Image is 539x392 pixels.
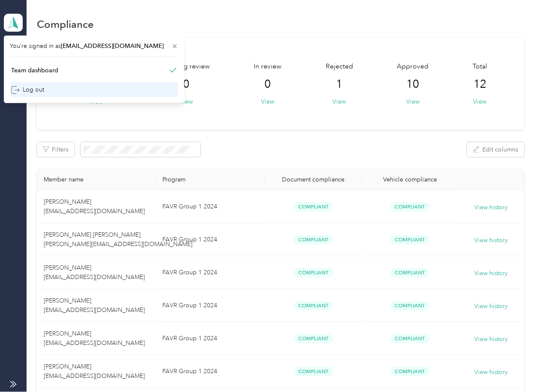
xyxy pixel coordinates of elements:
[37,142,75,157] button: Filters
[156,256,265,289] td: FAVR Group 1 2024
[156,355,265,388] td: FAVR Group 1 2024
[37,20,94,29] h1: Compliance
[156,322,265,355] td: FAVR Group 1 2024
[473,77,486,91] span: 12
[390,301,430,311] span: Compliant
[44,297,145,314] span: [PERSON_NAME] [EMAIL_ADDRESS][DOMAIN_NAME]
[475,203,508,212] button: View history
[294,202,333,212] span: Compliant
[44,198,145,215] span: [PERSON_NAME] [EMAIL_ADDRESS][DOMAIN_NAME]
[44,231,192,248] span: [PERSON_NAME] [PERSON_NAME] [PERSON_NAME][EMAIL_ADDRESS][DOMAIN_NAME]
[390,235,430,245] span: Compliant
[407,77,419,91] span: 10
[294,235,333,245] span: Compliant
[473,62,487,72] span: Total
[265,77,271,91] span: 0
[156,169,265,190] th: Program
[11,66,58,75] div: Team dashboard
[44,330,145,347] span: [PERSON_NAME] [EMAIL_ADDRESS][DOMAIN_NAME]
[475,302,508,311] button: View history
[294,301,333,311] span: Compliant
[254,62,282,72] span: In review
[475,335,508,344] button: View history
[156,190,265,223] td: FAVR Group 1 2024
[406,97,419,106] button: View
[390,202,430,212] span: Compliant
[61,42,164,50] span: [EMAIL_ADDRESS][DOMAIN_NAME]
[272,176,355,183] div: Document compliance
[10,42,178,50] span: You’re signed in as
[261,97,275,106] button: View
[11,85,44,94] div: Log out
[294,334,333,344] span: Compliant
[397,62,429,72] span: Approved
[473,97,487,106] button: View
[44,363,145,380] span: [PERSON_NAME] [EMAIL_ADDRESS][DOMAIN_NAME]
[156,289,265,322] td: FAVR Group 1 2024
[326,62,353,72] span: Rejected
[368,176,451,183] div: Vehicle compliance
[44,264,145,281] span: [PERSON_NAME] [EMAIL_ADDRESS][DOMAIN_NAME]
[467,142,524,157] button: Edit columns
[156,223,265,256] td: FAVR Group 1 2024
[475,368,508,377] button: View history
[183,77,189,91] span: 0
[390,367,430,377] span: Compliant
[333,97,346,106] button: View
[294,367,333,377] span: Compliant
[491,344,539,392] iframe: Everlance-gr Chat Button Frame
[390,334,430,344] span: Compliant
[180,97,193,106] button: View
[475,269,508,278] button: View history
[37,169,156,190] th: Member name
[162,62,210,72] span: Pending review
[390,268,430,278] span: Compliant
[336,77,343,91] span: 1
[294,268,333,278] span: Compliant
[475,236,508,245] button: View history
